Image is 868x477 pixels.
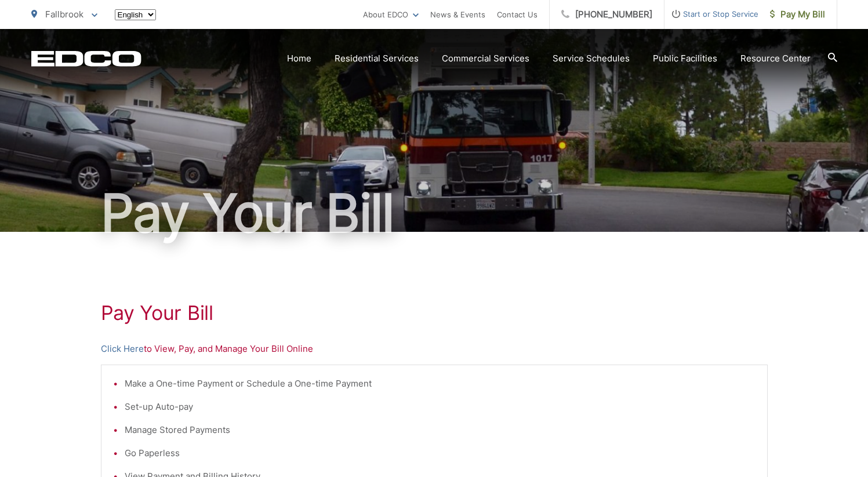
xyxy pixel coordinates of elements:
[101,342,144,356] a: Click Here
[287,52,311,65] a: Home
[363,8,419,21] a: About EDCO
[740,52,811,65] a: Resource Center
[101,301,768,325] h1: Pay Your Bill
[125,423,756,437] li: Manage Stored Payments
[125,377,756,391] li: Make a One-time Payment or Schedule a One-time Payment
[653,52,717,65] a: Public Facilities
[101,342,768,356] p: to View, Pay, and Manage Your Bill Online
[125,446,756,460] li: Go Paperless
[770,8,825,21] span: Pay My Bill
[31,184,837,242] h1: Pay Your Bill
[430,8,485,21] a: News & Events
[553,52,630,65] a: Service Schedules
[31,50,141,67] a: EDCD logo. Return to the homepage.
[442,52,529,65] a: Commercial Services
[115,9,156,20] select: Select a language
[497,8,537,21] a: Contact Us
[45,9,83,20] span: Fallbrook
[125,400,756,414] li: Set-up Auto-pay
[335,52,419,65] a: Residential Services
